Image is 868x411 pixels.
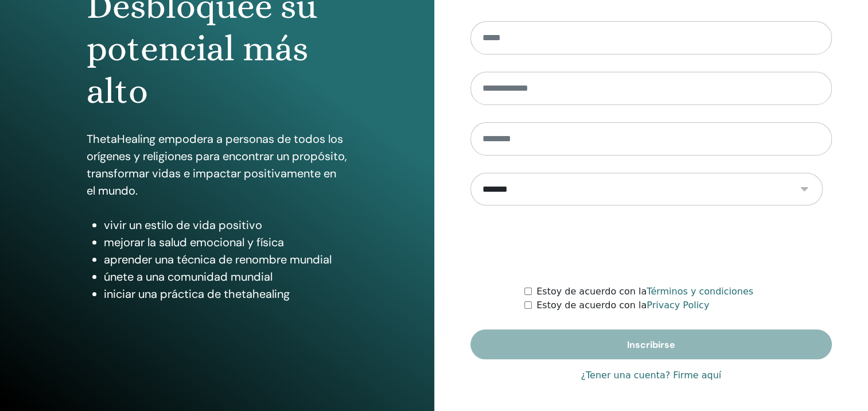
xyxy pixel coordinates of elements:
[104,285,347,303] li: iniciar una práctica de thetahealing
[104,251,347,268] li: aprender una técnica de renombre mundial
[87,130,347,199] p: ThetaHealing empodera a personas de todos los orígenes y religiones para encontrar un propósito, ...
[647,286,753,297] a: Términos y condiciones
[104,234,347,251] li: mejorar la salud emocional y física
[647,300,709,311] a: Privacy Policy
[536,285,753,298] label: Estoy de acuerdo con la
[104,216,347,234] li: vivir un estilo de vida positivo
[536,298,709,312] label: Estoy de acuerdo con la
[564,223,738,267] iframe: reCAPTCHA
[581,369,721,382] a: ¿Tener una cuenta? Firme aquí
[104,268,347,285] li: únete a una comunidad mundial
